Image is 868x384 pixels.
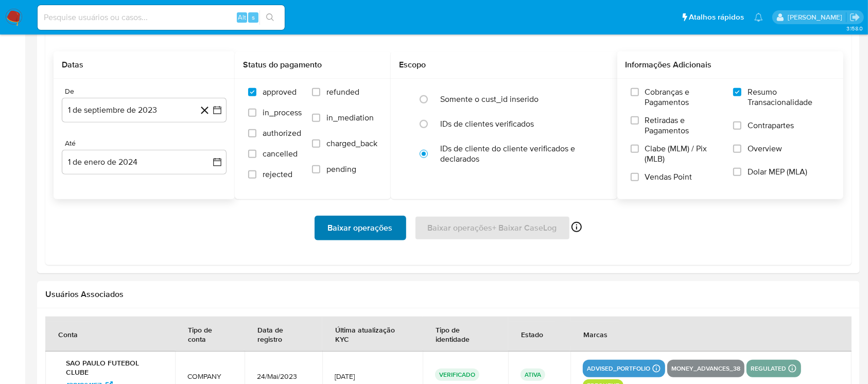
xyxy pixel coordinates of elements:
[45,289,852,300] h2: Usuários Associados
[259,10,281,25] button: search-icon
[754,13,763,22] a: Notificações
[689,12,744,23] span: Atalhos rápidos
[38,11,285,24] input: Pesquise usuários ou casos...
[238,12,246,22] span: Alt
[788,12,846,22] p: weverton.gomes@mercadopago.com.br
[846,24,863,32] span: 3.158.0
[252,12,255,22] span: s
[849,12,860,23] a: Sair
